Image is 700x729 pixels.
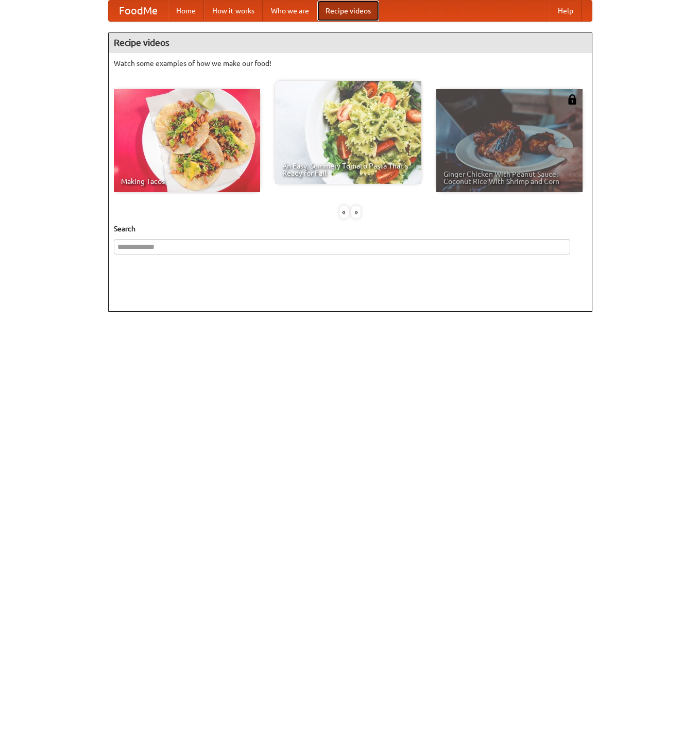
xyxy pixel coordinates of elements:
span: Making Tacos [121,178,253,185]
p: Watch some examples of how we make our food! [114,58,587,69]
a: Who we are [263,1,317,21]
h4: Recipe videos [109,32,592,53]
div: « [339,206,349,218]
a: An Easy, Summery Tomato Pasta That's Ready for Fall [275,81,421,184]
a: Recipe videos [317,1,379,21]
span: An Easy, Summery Tomato Pasta That's Ready for Fall [282,162,414,177]
img: 483408.png [567,94,577,105]
a: Making Tacos [114,89,260,192]
a: How it works [204,1,263,21]
a: Home [168,1,204,21]
h5: Search [114,224,587,234]
a: FoodMe [109,1,168,21]
div: » [351,206,361,218]
a: Help [550,1,582,21]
